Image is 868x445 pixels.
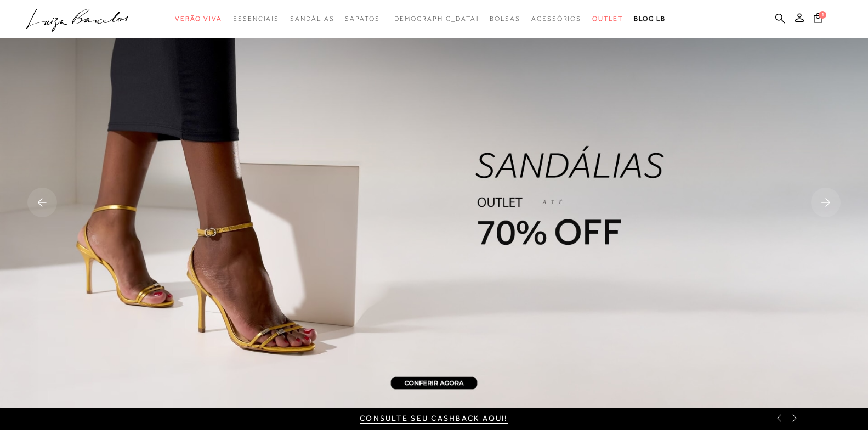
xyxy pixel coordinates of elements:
a: BLOG LB [634,9,666,29]
span: BLOG LB [634,15,666,22]
a: noSubCategoriesText [391,9,479,29]
span: Sandálias [290,15,334,22]
a: categoryNavScreenReaderText [531,9,581,29]
a: categoryNavScreenReaderText [345,9,379,29]
a: categoryNavScreenReaderText [175,9,222,29]
span: Essenciais [233,15,279,22]
a: categoryNavScreenReaderText [290,9,334,29]
button: 1 [810,12,826,27]
span: 1 [819,11,826,19]
span: Bolsas [490,15,520,22]
span: Verão Viva [175,15,222,22]
span: Sapatos [345,15,379,22]
a: categoryNavScreenReaderText [233,9,279,29]
span: Acessórios [531,15,581,22]
a: CONSULTE SEU CASHBACK AQUI! [360,414,508,423]
span: [DEMOGRAPHIC_DATA] [391,15,479,22]
a: categoryNavScreenReaderText [490,9,520,29]
span: Outlet [592,15,623,22]
a: categoryNavScreenReaderText [592,9,623,29]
